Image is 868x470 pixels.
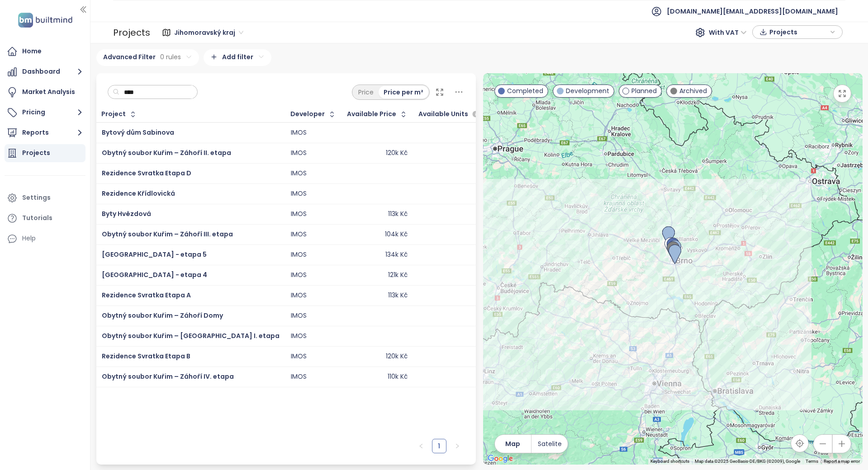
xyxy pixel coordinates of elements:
[418,111,468,117] span: Available Units
[347,111,396,117] div: Available Price
[22,147,50,159] div: Projects
[757,25,838,39] div: button
[102,331,280,340] a: Obytný soubor Kuřim – [GEOGRAPHIC_DATA] I. etapa
[102,372,234,381] a: Obytný soubor Kuřim – Záhoří IV. etapa
[505,439,520,449] span: Map
[450,439,465,453] li: Next Page
[385,251,408,259] div: 134k Kč
[291,149,307,157] div: IMOS
[386,149,408,157] div: 120k Kč
[291,312,307,320] div: IMOS
[5,63,85,81] button: Dashboard
[102,270,207,279] a: [GEOGRAPHIC_DATA] - etapa 4
[455,443,460,449] span: right
[5,124,85,142] button: Reports
[102,250,207,259] a: [GEOGRAPHIC_DATA] - etapa 5
[102,189,175,198] a: Rezidence Křídlovická
[291,210,307,218] div: IMOS
[291,129,307,137] div: IMOS
[102,169,191,178] a: Rezidence Svratka Etapa D
[174,26,243,39] span: Jihomoravský kraj
[291,251,307,259] div: IMOS
[291,230,307,239] div: IMOS
[5,83,85,101] a: Market Analysis
[432,439,446,453] a: 1
[22,212,52,224] div: Tutorials
[96,49,199,66] div: Advanced Filter
[495,435,531,453] button: Map
[388,271,408,279] div: 121k Kč
[695,459,800,464] span: Map data ©2025 GeoBasis-DE/BKG (©2009), Google
[102,209,151,218] a: Byty Hvězdová
[113,23,150,42] div: Projects
[5,209,85,227] a: Tutorials
[650,458,689,465] button: Keyboard shortcuts
[388,373,408,381] div: 110k Kč
[22,233,36,244] div: Help
[291,190,307,198] div: IMOS
[291,373,307,381] div: IMOS
[388,291,408,300] div: 113k Kč
[531,435,568,453] button: Satelite
[5,42,85,61] a: Home
[22,192,51,203] div: Settings
[824,459,860,464] a: Report a map error
[291,271,307,279] div: IMOS
[160,52,181,62] span: 0 rules
[806,459,818,464] a: Terms (opens in new tab)
[485,453,515,465] a: Open this area in Google Maps (opens a new window)
[631,86,657,96] span: Planned
[485,453,515,465] img: Google
[290,111,325,117] div: Developer
[414,439,428,453] button: left
[291,332,307,340] div: IMOS
[291,169,307,178] div: IMOS
[102,148,231,157] a: Obytný soubor Kuřim – Záhoří II. etapa
[769,25,828,39] span: Projects
[709,26,747,39] span: With VAT
[679,86,707,96] span: Archived
[432,439,446,453] li: 1
[379,86,428,99] div: Price per m²
[291,291,307,300] div: IMOS
[667,0,838,22] span: [DOMAIN_NAME][EMAIL_ADDRESS][DOMAIN_NAME]
[507,86,543,96] span: Completed
[15,11,75,29] img: logo
[5,144,85,162] a: Projects
[5,230,85,248] div: Help
[22,86,75,98] div: Market Analysis
[5,189,85,207] a: Settings
[101,111,126,117] div: Project
[102,230,233,239] a: Obytný soubor Kuřim – Záhoří III. etapa
[385,230,408,239] div: 104k Kč
[386,352,408,361] div: 120k Kč
[5,103,85,122] button: Pricing
[388,210,408,218] div: 113k Kč
[102,291,191,300] a: Rezidence Svratka Etapa A
[102,311,223,320] a: Obytný soubor Kuřim – Záhoří Domy
[414,439,428,453] li: Previous Page
[22,46,42,57] div: Home
[418,443,424,449] span: left
[450,439,465,453] button: right
[102,128,174,137] a: Bytový dům Sabinova
[418,109,481,120] div: Available Units
[102,352,190,361] a: Rezidence Svratka Etapa B
[538,439,562,449] span: Satelite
